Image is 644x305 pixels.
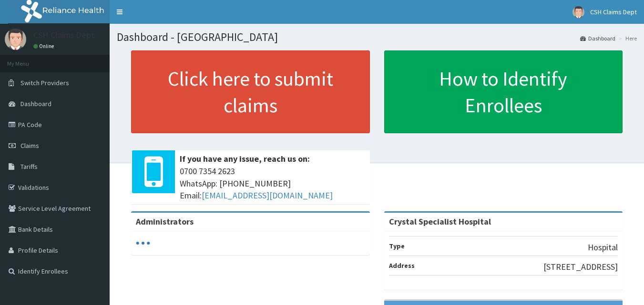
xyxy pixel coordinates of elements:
span: 0700 7354 2623 WhatsApp: [PHONE_NUMBER] Email: [180,165,365,202]
a: Online [33,43,56,49]
li: Here [616,34,637,42]
span: Switch Providers [20,79,69,87]
b: If you have any issue, reach us on: [180,153,310,164]
h1: Dashboard - [GEOGRAPHIC_DATA] [117,31,637,43]
svg: audio-loading [136,236,150,250]
a: How to Identify Enrollees [384,50,623,133]
span: Tariffs [20,162,38,171]
b: Type [389,242,405,250]
p: CSH Claims Dept [33,31,95,39]
img: User Image [5,29,26,50]
span: Claims [20,141,39,150]
p: Hospital [588,241,618,254]
span: Dashboard [20,99,51,108]
img: User Image [572,6,584,18]
a: [EMAIL_ADDRESS][DOMAIN_NAME] [202,190,333,201]
a: Dashboard [580,34,615,42]
a: Click here to submit claims [131,50,370,133]
b: Address [389,261,415,270]
p: [STREET_ADDRESS] [543,261,618,273]
span: CSH Claims Dept [590,8,637,16]
b: Administrators [136,216,194,227]
strong: Crystal Specialist Hospital [389,216,491,227]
